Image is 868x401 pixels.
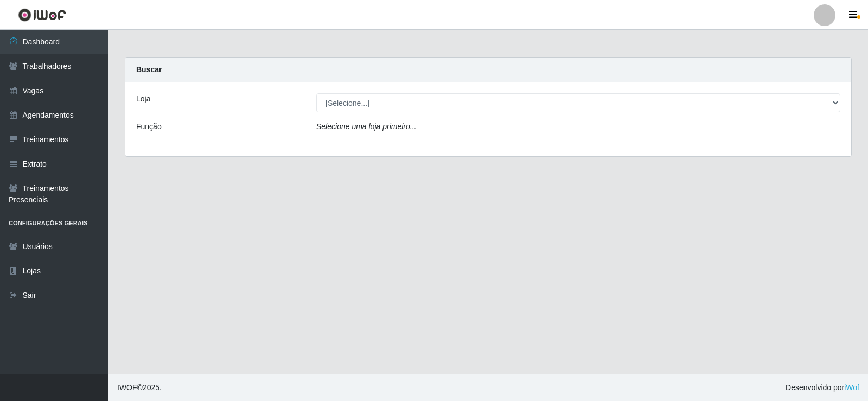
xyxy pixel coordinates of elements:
span: © 2025 . [117,382,162,393]
label: Loja [136,93,150,105]
span: IWOF [117,383,137,392]
label: Função [136,121,162,132]
strong: Buscar [136,65,162,74]
i: Selecione uma loja primeiro... [316,122,416,131]
a: iWof [844,383,859,392]
img: CoreUI Logo [18,8,66,22]
span: Desenvolvido por [786,382,859,393]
